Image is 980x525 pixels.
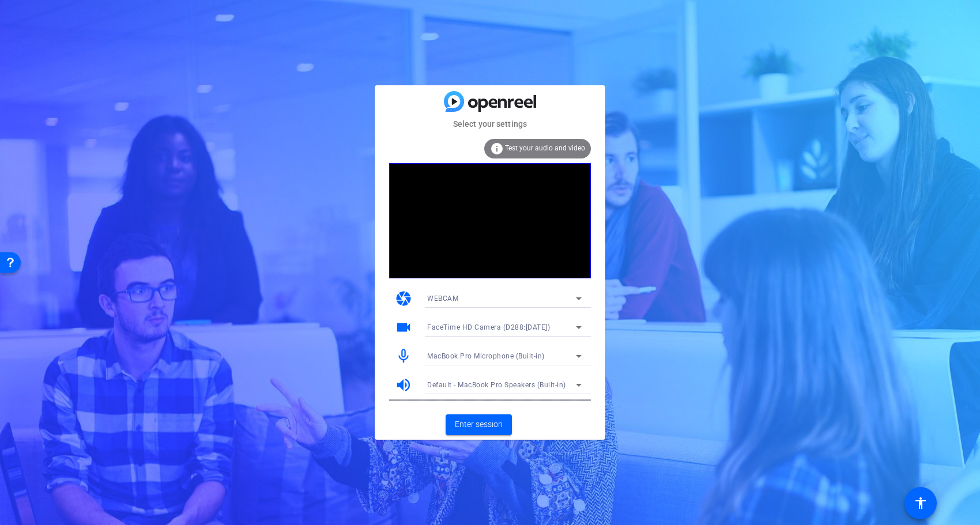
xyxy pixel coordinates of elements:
span: Test your audio and video [505,144,585,152]
img: blue-gradient.svg [444,91,536,111]
mat-icon: volume_up [395,376,412,394]
span: Default - MacBook Pro Speakers (Built-in) [427,381,566,389]
mat-icon: videocam [395,319,412,336]
span: MacBook Pro Microphone (Built-in) [427,352,545,360]
span: Enter session [455,418,503,430]
span: WEBCAM [427,294,458,303]
mat-card-subtitle: Select your settings [375,118,605,130]
span: FaceTime HD Camera (D288:[DATE]) [427,323,550,331]
mat-icon: mic_none [395,348,412,365]
mat-icon: info [490,142,504,156]
button: Enter session [446,414,512,435]
mat-icon: accessibility [914,496,928,510]
mat-icon: camera [395,290,412,307]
